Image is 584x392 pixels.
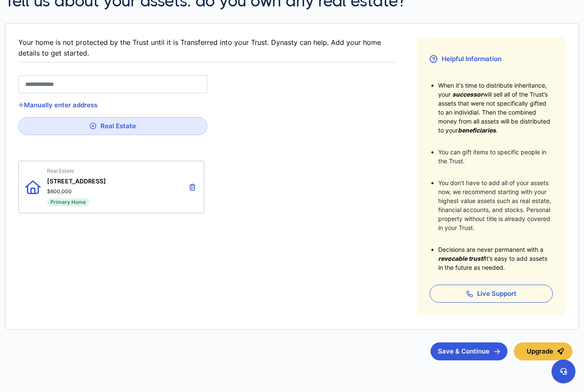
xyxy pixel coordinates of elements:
[18,37,396,59] div: Your home is not protected by the Trust until it is Transferred into your Trust. Dynasty can help...
[18,100,97,111] button: Manually enter address
[438,255,485,262] span: revocable trust!
[47,177,106,185] span: [STREET_ADDRESS]
[430,50,553,68] h3: Helpful Information
[430,285,553,303] button: Live Support
[47,168,106,174] span: Real Estate
[18,117,207,135] button: Real Estate
[47,198,89,206] span: Primary Home
[438,82,550,134] span: When it's time to distribute inheritance, your will sell all of the Trust’s assets that were not ...
[438,147,553,165] li: You can gift items to specific people in the Trust.
[452,91,483,98] span: successor
[458,127,496,134] span: beneficiaries
[431,342,507,360] button: Save & Continue
[514,342,572,360] button: Upgrade
[438,178,553,232] li: You don’t have to add all of your assets now, we recommend starting with your highest value asset...
[438,246,547,271] span: Decisions are never permanent with a It’s easy to add assets in the future as needed.
[47,188,106,195] span: $600,000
